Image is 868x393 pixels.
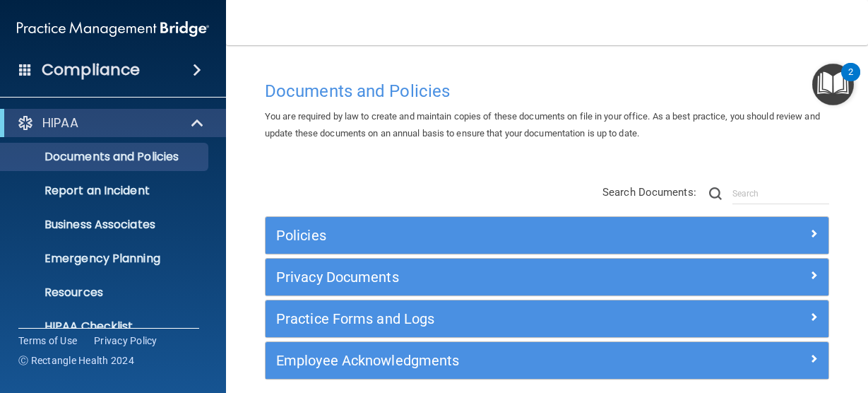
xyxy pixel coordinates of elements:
p: Business Associates [9,218,202,232]
div: 2 [848,72,853,90]
span: You are required by law to create and maintain copies of these documents on file in your office. ... [265,111,820,139]
a: Privacy Documents [276,266,818,288]
h4: Documents and Policies [265,82,829,100]
p: HIPAA Checklist [9,319,202,334]
h4: Compliance [42,60,140,80]
a: Practice Forms and Logs [276,307,818,330]
a: Terms of Use [18,334,77,348]
p: Report an Incident [9,184,202,198]
a: HIPAA [17,115,205,131]
a: Policies [276,224,818,247]
input: Search [732,183,829,204]
h5: Privacy Documents [276,269,677,285]
h5: Policies [276,228,677,243]
img: PMB logo [17,15,209,43]
a: Privacy Policy [94,334,157,348]
p: HIPAA [42,115,78,131]
a: Employee Acknowledgments [276,349,818,372]
h5: Employee Acknowledgments [276,353,677,368]
h5: Practice Forms and Logs [276,311,677,327]
img: ic-search.3b580494.png [709,187,722,200]
p: Documents and Policies [9,150,202,164]
span: Ⓒ Rectangle Health 2024 [18,353,134,368]
span: Search Documents: [602,186,696,199]
button: Open Resource Center, 2 new notifications [812,64,854,105]
p: Resources [9,286,202,300]
p: Emergency Planning [9,252,202,266]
